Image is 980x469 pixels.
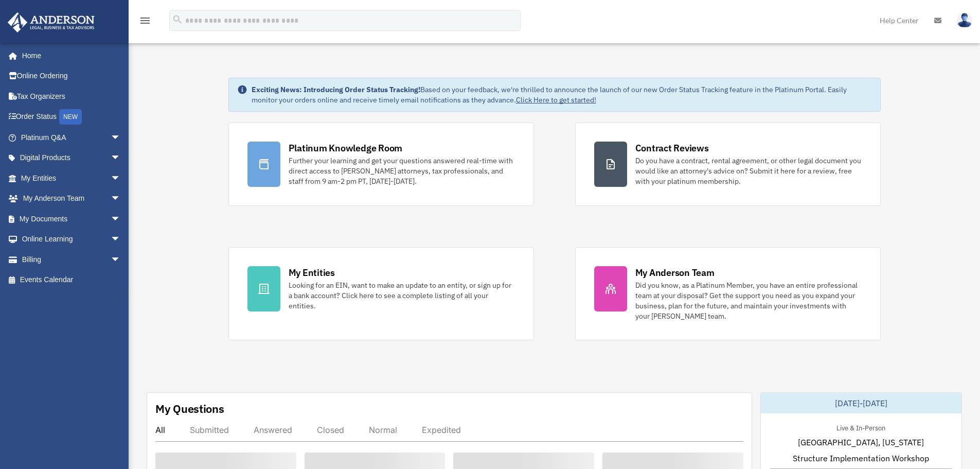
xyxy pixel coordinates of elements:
span: [GEOGRAPHIC_DATA], [US_STATE] [798,436,924,448]
a: Platinum Q&Aarrow_drop_down [7,127,136,148]
a: Click Here to get started! [516,95,596,105]
span: arrow_drop_down [111,148,131,169]
div: Did you know, as a Platinum Member, you have an entire professional team at your disposal? Get th... [635,280,862,321]
span: arrow_drop_down [111,209,131,230]
a: Events Calendar [7,270,136,290]
div: Live & In-Person [828,422,894,432]
a: My Entitiesarrow_drop_down [7,168,136,188]
img: Anderson Advisors Platinum Portal [5,12,98,32]
div: NEW [59,109,82,125]
a: My Anderson Teamarrow_drop_down [7,188,136,209]
div: Answered [254,425,292,435]
a: Home [7,45,131,66]
a: My Documentsarrow_drop_down [7,209,136,229]
a: Online Learningarrow_drop_down [7,229,136,250]
img: User Pic [957,13,972,28]
span: arrow_drop_down [111,168,131,189]
div: Do you have a contract, rental agreement, or other legal document you would like an attorney's ad... [635,155,862,186]
div: Expedited [422,425,461,435]
a: My Entities Looking for an EIN, want to make an update to an entity, or sign up for a bank accoun... [228,247,534,340]
span: arrow_drop_down [111,188,131,210]
div: My Questions [155,401,224,416]
a: Tax Organizers [7,86,136,107]
div: Closed [317,425,344,435]
span: arrow_drop_down [111,127,131,148]
div: Platinum Knowledge Room [289,142,403,154]
div: Normal [369,425,397,435]
div: [DATE]-[DATE] [761,393,961,413]
a: Order StatusNEW [7,107,136,128]
div: Further your learning and get your questions answered real-time with direct access to [PERSON_NAM... [289,155,515,186]
a: My Anderson Team Did you know, as a Platinum Member, you have an entire professional team at your... [575,247,881,340]
div: My Entities [289,266,335,279]
a: Online Ordering [7,66,136,86]
a: Digital Productsarrow_drop_down [7,148,136,168]
span: Structure Implementation Workshop [793,452,929,464]
div: Looking for an EIN, want to make an update to an entity, or sign up for a bank account? Click her... [289,280,515,311]
i: search [172,14,183,25]
a: Billingarrow_drop_down [7,249,136,270]
strong: Exciting News: Introducing Order Status Tracking! [252,85,420,94]
i: menu [139,14,151,27]
span: arrow_drop_down [111,249,131,270]
div: Based on your feedback, we're thrilled to announce the launch of our new Order Status Tracking fe... [252,84,872,105]
a: menu [139,18,151,27]
div: Contract Reviews [635,142,709,154]
span: arrow_drop_down [111,229,131,250]
div: Submitted [190,425,229,435]
a: Platinum Knowledge Room Further your learning and get your questions answered real-time with dire... [228,123,534,206]
div: All [155,425,165,435]
div: My Anderson Team [635,266,715,279]
a: Contract Reviews Do you have a contract, rental agreement, or other legal document you would like... [575,123,881,206]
